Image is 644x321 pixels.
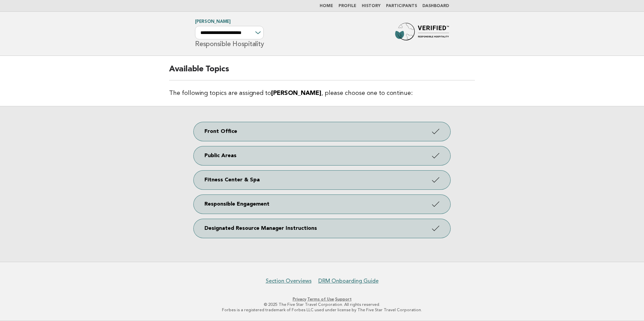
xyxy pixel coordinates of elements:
a: DRM Onboarding Guide [318,278,379,284]
p: · · [116,296,528,302]
a: Public Areas [194,146,450,165]
a: Section Overviews [266,278,312,284]
h1: Responsible Hospitality [195,20,264,47]
h2: Available Topics [169,64,475,80]
a: History [362,4,381,8]
a: Privacy [293,297,306,301]
a: Terms of Use [307,297,334,301]
strong: [PERSON_NAME] [271,90,321,96]
a: Front Office [194,122,450,141]
a: Support [335,297,352,301]
a: Profile [339,4,356,8]
p: The following topics are assigned to , please choose one to continue: [169,88,475,98]
p: Forbes is a registered trademark of Forbes LLC used under license by The Five Star Travel Corpora... [116,307,528,313]
a: Home [320,4,333,8]
a: Dashboard [422,4,449,8]
a: Responsible Engagement [194,195,450,214]
a: [PERSON_NAME] [195,20,231,24]
p: © 2025 The Five Star Travel Corporation. All rights reserved. [116,302,528,307]
a: Designated Resource Manager Instructions [194,219,450,238]
a: Participants [386,4,417,8]
a: Fitness Center & Spa [194,171,450,189]
img: Forbes Travel Guide [395,23,449,44]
